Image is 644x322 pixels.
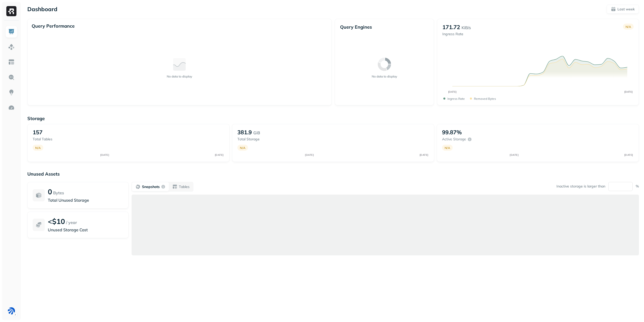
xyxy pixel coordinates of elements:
img: Optimization [8,104,15,111]
img: Query Explorer [8,74,15,81]
button: Last week [607,5,639,14]
p: Last week [617,7,635,12]
p: Total Unused Storage [48,197,123,203]
img: Asset Explorer [8,59,15,65]
img: Ryft [6,6,16,16]
tspan: [DATE] [305,153,314,156]
img: Insights [8,89,15,96]
img: BAM Staging [8,307,15,314]
p: Removed bytes [474,97,496,101]
tspan: [DATE] [100,153,109,156]
p: Bytes [53,190,64,196]
tspan: [DATE] [510,153,518,156]
img: Dashboard [8,28,15,35]
p: Storage [27,116,639,121]
p: Unused Storage Cost [48,227,123,233]
tspan: [DATE] [448,90,457,93]
p: KiB/s [462,25,471,31]
p: 0 [48,187,52,196]
p: N/A [445,146,450,150]
p: Unused Assets [27,171,639,177]
tspan: [DATE] [420,153,428,156]
tspan: [DATE] [624,153,633,156]
p: Query Engines [340,24,429,30]
p: 171.72 [442,24,460,31]
p: <$10 [48,217,65,226]
p: N/A [626,25,631,29]
p: Ingress Rate [447,97,465,101]
p: Dashboard [27,6,57,13]
p: N/A [35,146,41,150]
p: Total storage [237,137,304,142]
p: No data to display [372,74,397,78]
p: Query Performance [32,23,75,29]
p: No data to display [167,74,192,78]
p: % [636,184,639,189]
tspan: [DATE] [624,90,633,93]
img: Assets [8,44,15,50]
p: / year [66,219,77,225]
p: 381.9 [237,129,252,136]
p: Snapshots [142,184,160,189]
p: Inactive storage is larger than [556,184,605,189]
p: Total tables [33,137,100,142]
p: N/A [240,146,245,150]
p: Tables [179,184,190,189]
p: 99.87% [442,129,462,136]
p: Ingress Rate [442,32,471,36]
p: 157 [33,129,43,136]
p: Active storage [442,137,466,142]
tspan: [DATE] [215,153,224,156]
p: GiB [253,130,260,136]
